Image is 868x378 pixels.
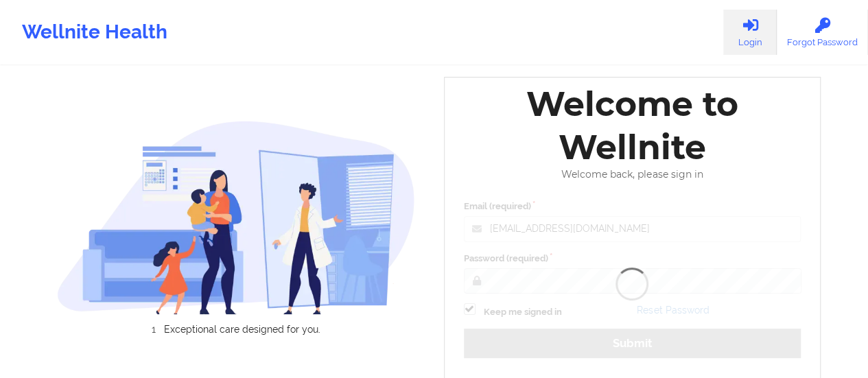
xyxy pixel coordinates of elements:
[57,120,415,315] img: wellnite-auth-hero_200.c722682e.png
[777,10,868,55] a: Forgot Password
[454,169,811,180] div: Welcome back, please sign in
[454,82,811,169] div: Welcome to Wellnite
[723,10,777,55] a: Login
[69,324,415,335] li: Exceptional care designed for you.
